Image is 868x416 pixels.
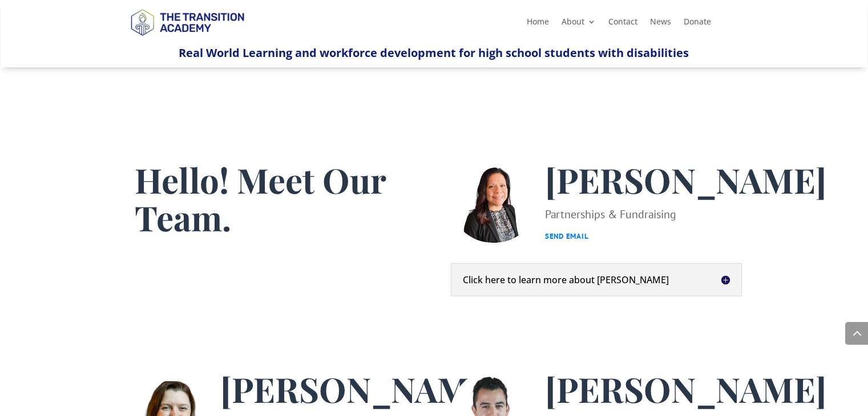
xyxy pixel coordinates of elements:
[135,157,386,240] span: Hello! Meet Our Team.
[126,34,249,44] a: Logo-Noticias
[463,275,730,284] h5: Click here to learn more about [PERSON_NAME]
[179,45,689,60] span: Real World Learning and workforce development for high school students with disabilities
[527,18,549,30] a: Home
[684,18,711,30] a: Donate
[545,157,826,202] span: [PERSON_NAME]
[545,231,589,241] a: Send Email
[545,207,676,222] span: Partnerships & Fundraising
[220,366,502,411] span: [PERSON_NAME]
[126,2,249,42] img: TTA Brand_TTA Primary Logo_Horizontal_Light BG
[650,18,671,30] a: News
[608,18,637,30] a: Contact
[545,366,826,411] span: [PERSON_NAME]
[562,18,596,30] a: About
